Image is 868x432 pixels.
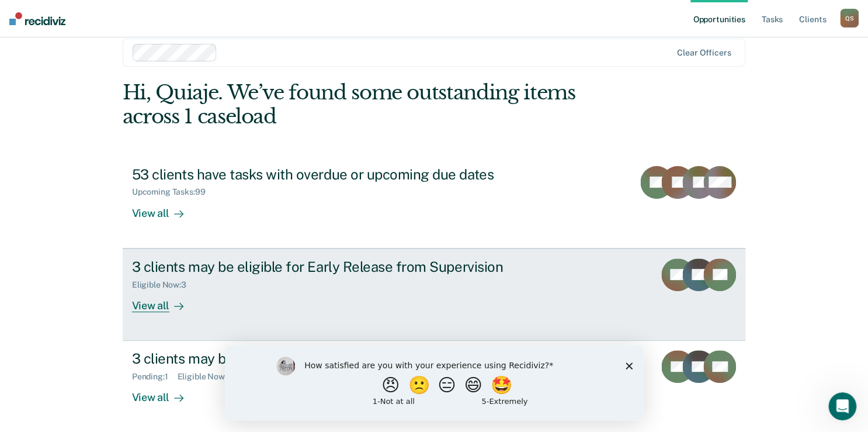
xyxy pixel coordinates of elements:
div: 3 clients may be eligible for Annual Report Status [132,350,542,367]
iframe: Intercom live chat [828,392,856,420]
button: QS [840,9,859,27]
div: Pending : 1 [132,372,178,382]
div: Eligible Now : 3 [132,280,196,290]
a: 3 clients may be eligible for Early Release from SupervisionEligible Now:3View all [123,248,746,341]
div: Q S [840,9,859,27]
img: Recidiviz [9,12,65,25]
div: View all [132,382,197,405]
div: View all [132,289,197,312]
div: 53 clients have tasks with overdue or upcoming due dates [132,166,542,183]
div: View all [132,197,197,220]
div: 3 clients may be eligible for Early Release from Supervision [132,258,542,275]
div: Eligible Now : 3 [178,372,241,382]
div: Upcoming Tasks : 99 [132,187,215,197]
iframe: Survey by Kim from Recidiviz [225,345,643,420]
div: Clear officers [677,48,731,58]
div: Hi, Quiaje. We’ve found some outstanding items across 1 caseload [123,81,621,129]
a: 53 clients have tasks with overdue or upcoming due datesUpcoming Tasks:99View all [123,157,746,248]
